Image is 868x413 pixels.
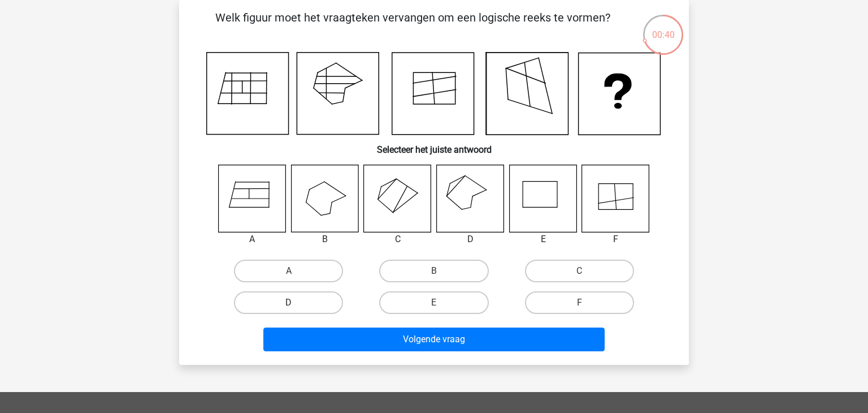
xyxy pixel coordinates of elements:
[379,291,488,314] label: E
[197,9,628,43] p: Welk figuur moet het vraagteken vervangen om een logische reeks te vormen?
[525,260,634,282] label: C
[355,233,440,246] div: C
[210,233,295,246] div: A
[197,135,671,155] h6: Selecteer het juiste antwoord
[234,291,343,314] label: D
[379,260,488,282] label: B
[573,233,658,246] div: F
[642,14,684,42] div: 00:40
[525,291,634,314] label: F
[283,233,368,246] div: B
[428,233,513,246] div: D
[501,233,586,246] div: E
[263,328,605,351] button: Volgende vraag
[234,260,343,282] label: A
